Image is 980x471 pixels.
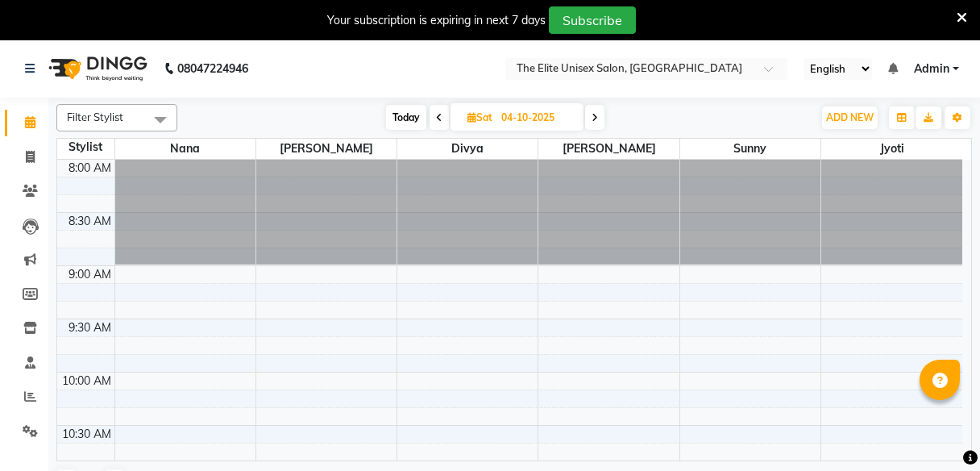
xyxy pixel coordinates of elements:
div: 10:30 AM [59,426,114,443]
span: Sat [463,111,496,123]
b: 08047224946 [177,46,248,91]
div: 10:00 AM [59,373,114,390]
span: Divya [397,139,538,159]
div: 8:00 AM [65,160,114,177]
div: Stylist [57,139,114,156]
span: ADD NEW [826,111,874,123]
span: [PERSON_NAME] [256,139,397,159]
span: [PERSON_NAME] [538,139,679,159]
div: 9:00 AM [65,266,114,283]
button: Subscribe [549,6,636,34]
span: Filter Stylist [67,110,123,123]
input: 2025-10-04 [496,106,577,130]
iframe: chat widget [912,406,964,455]
div: Your subscription is expiring in next 7 days [327,12,546,29]
button: ADD NEW [822,106,878,129]
img: logo [41,46,152,91]
span: Admin [914,60,949,77]
div: 9:30 AM [65,319,114,336]
span: Sunny [680,139,820,159]
span: Nana [115,139,255,159]
div: 8:30 AM [65,213,114,230]
span: Jyoti [821,139,962,159]
span: Today [386,105,426,130]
